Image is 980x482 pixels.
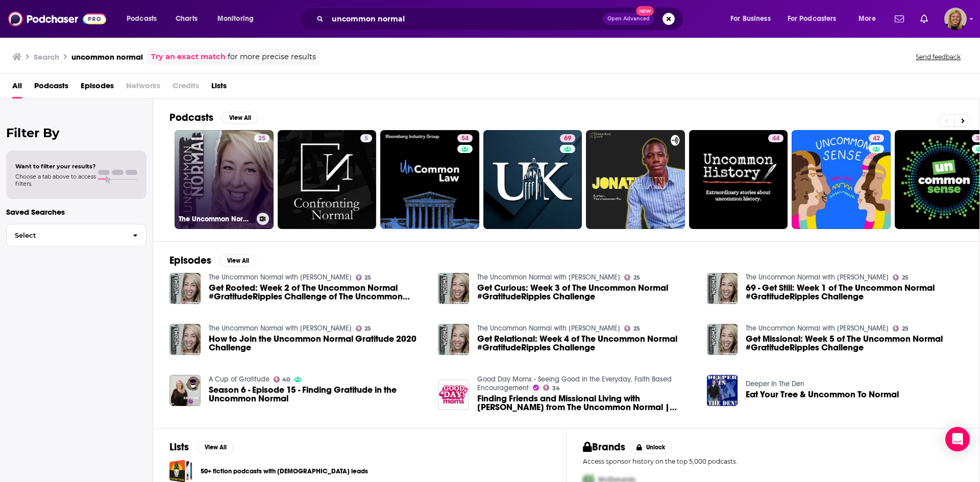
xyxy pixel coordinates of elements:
a: 25 [254,134,269,142]
a: 25 [624,274,640,281]
button: Open AdvancedNew [603,13,654,25]
button: View All [197,441,234,453]
a: ListsView All [169,441,234,453]
a: 25 [893,325,909,332]
a: Charts [169,11,204,27]
span: 25 [633,326,640,331]
span: New [636,6,654,16]
button: open menu [723,11,783,27]
a: Finding Friends and Missional Living with Twyla Franz from The Uncommon Normal | Episode 20 [438,379,469,411]
img: 69 - Get Still: Week 1 of The Uncommon Normal #GratitudeRipples Challenge [707,273,738,304]
a: 54 [380,130,479,229]
button: View All [219,255,256,267]
a: Get Curious: Week 3 of The Uncommon Normal #GratitudeRipples Challenge [477,284,695,301]
a: The Uncommon Normal with Twyla Franz [746,324,889,333]
h2: Brands [583,441,625,453]
a: Podcasts [34,78,68,98]
h3: The Uncommon Normal with [PERSON_NAME] [179,215,253,223]
img: Get Rooted: Week 2 of The Uncommon Normal #GratitudeRipples Challenge of The Uncommon Normal #Gra... [169,273,201,304]
a: A Cup of Gratitude [209,375,269,384]
img: Get Missional: Week 5 of The Uncommon Normal #GratitudeRipples Challenge [707,324,738,355]
img: Eat Your Tree & Uncommon To Normal [707,375,738,406]
a: Good Day Moms - Seeing Good in the Everyday, Faith Based Encouragement [477,375,672,392]
span: 25 [258,134,265,144]
span: 69 - Get Still: Week 1 of The Uncommon Normal #GratitudeRipples Challenge [746,284,963,301]
img: Podchaser - Follow, Share and Rate Podcasts [8,9,106,29]
span: Want to filter your results? [15,163,96,170]
img: Season 6 - Episode 15 - Finding Gratitude in the Uncommon Normal [169,375,201,406]
a: Deeper In The Den [746,379,804,388]
span: Networks [126,78,160,98]
span: 34 [552,386,560,391]
span: 42 [873,134,880,144]
span: Eat Your Tree & Uncommon To Normal [746,390,899,399]
h2: Lists [169,441,189,453]
span: Credits [173,78,199,98]
button: open menu [210,11,267,27]
a: 5 [278,130,377,229]
span: For Business [730,12,771,26]
a: 50+ fiction podcasts with [DEMOGRAPHIC_DATA] leads [201,466,368,477]
span: Choose a tab above to access filters. [15,173,96,187]
span: 44 [772,134,779,144]
a: Episodes [81,78,114,98]
a: 42 [869,134,884,142]
span: Select [7,232,125,239]
button: open menu [119,11,170,27]
span: 25 [633,275,640,280]
span: 25 [902,275,909,280]
a: 25 [624,325,640,332]
button: Unlock [629,441,673,453]
button: Select [6,224,146,247]
a: Get Relational: Week 4 of The Uncommon Normal #GratitudeRipples Challenge [477,335,695,352]
a: Season 6 - Episode 15 - Finding Gratitude in the Uncommon Normal [209,386,426,403]
a: All [12,78,22,98]
a: Try an exact match [151,51,226,63]
div: Open Intercom Messenger [945,427,970,451]
a: 40 [274,376,290,383]
a: 42 [792,130,891,229]
span: 25 [364,326,371,331]
a: 44 [689,130,788,229]
a: Lists [211,78,227,98]
a: 25 [893,274,909,281]
h2: Episodes [169,254,211,267]
span: 5 [364,134,368,144]
img: User Profile [944,8,967,30]
img: Get Relational: Week 4 of The Uncommon Normal #GratitudeRipples Challenge [438,324,469,355]
a: Show notifications dropdown [916,10,932,28]
button: Show profile menu [944,8,967,30]
span: 54 [461,134,469,144]
a: PodcastsView All [169,111,258,124]
span: 25 [364,275,371,280]
span: Open Advanced [607,16,650,21]
a: 34 [543,385,560,391]
a: The Uncommon Normal with Twyla Franz [477,273,620,282]
a: Get Rooted: Week 2 of The Uncommon Normal #GratitudeRipples Challenge of The Uncommon Normal #Gra... [209,284,426,301]
button: open menu [851,11,889,27]
input: Search podcasts, credits, & more... [328,11,603,27]
div: Search podcasts, credits, & more... [309,7,693,31]
a: 25 [356,274,372,281]
span: More [859,12,876,26]
a: 5 [360,134,372,142]
a: 69 [560,134,575,142]
span: Get Missional: Week 5 of The Uncommon Normal #GratitudeRipples Challenge [746,335,963,352]
span: for more precise results [228,51,316,63]
a: How to Join the Uncommon Normal Gratitude 2020 Challenge [209,335,426,352]
a: EpisodesView All [169,254,256,267]
button: Send feedback [913,53,964,61]
h2: Filter By [6,125,146,140]
a: The Uncommon Normal with Twyla Franz [746,273,889,282]
a: The Uncommon Normal with Twyla Franz [477,324,620,333]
